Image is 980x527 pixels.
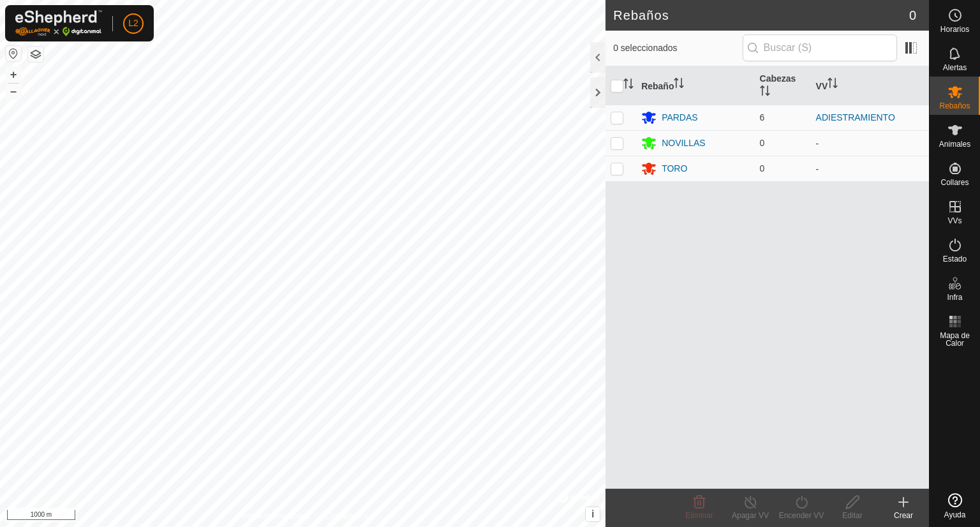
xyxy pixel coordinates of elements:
[760,112,765,122] font: 6
[760,87,770,98] p-sorticon: Activar para ordenar
[816,112,895,122] a: ADIESTRAMIENTO
[662,138,705,148] font: NOVILLAS
[15,10,102,36] img: Logotipo de Gallagher
[732,511,769,520] font: Apagar VV
[940,25,969,34] font: Horarios
[909,8,916,22] font: 0
[816,138,819,149] font: -
[28,47,43,62] button: Capas del Mapa
[842,511,862,520] font: Editar
[128,18,138,28] font: L2
[326,512,369,521] font: Contáctenos
[779,511,824,520] font: Encender VV
[943,63,967,72] font: Alertas
[613,43,677,53] font: 0 seleccionados
[237,510,310,522] a: Política de Privacidad
[613,8,669,22] font: Rebaños
[586,507,600,521] button: i
[10,84,17,98] font: –
[947,216,961,225] font: VVs
[816,80,828,91] font: VV
[816,164,819,174] font: -
[947,293,962,302] font: Infra
[326,510,369,522] a: Contáctenos
[6,84,21,99] button: –
[641,80,674,91] font: Rebaño
[662,112,698,122] font: PARDAS
[591,508,594,519] font: i
[760,73,796,84] font: Cabezas
[828,80,838,90] p-sorticon: Activar para ordenar
[760,138,765,148] font: 0
[940,178,969,187] font: Collares
[237,512,310,521] font: Política de Privacidad
[623,80,634,91] p-sorticon: Activar para ordenar
[894,511,913,520] font: Crear
[930,488,980,524] a: Ayuda
[943,255,967,263] font: Estado
[10,68,17,81] font: +
[743,34,897,61] input: Buscar (S)
[939,140,970,149] font: Animales
[6,46,21,61] button: Restablecer Mapa
[674,80,684,90] p-sorticon: Activar para ordenar
[760,163,765,174] font: 0
[6,67,21,82] button: +
[662,163,687,174] font: TORO
[944,510,966,519] font: Ayuda
[939,101,970,110] font: Rebaños
[685,511,713,520] font: Eliminar
[940,331,970,348] font: Mapa de Calor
